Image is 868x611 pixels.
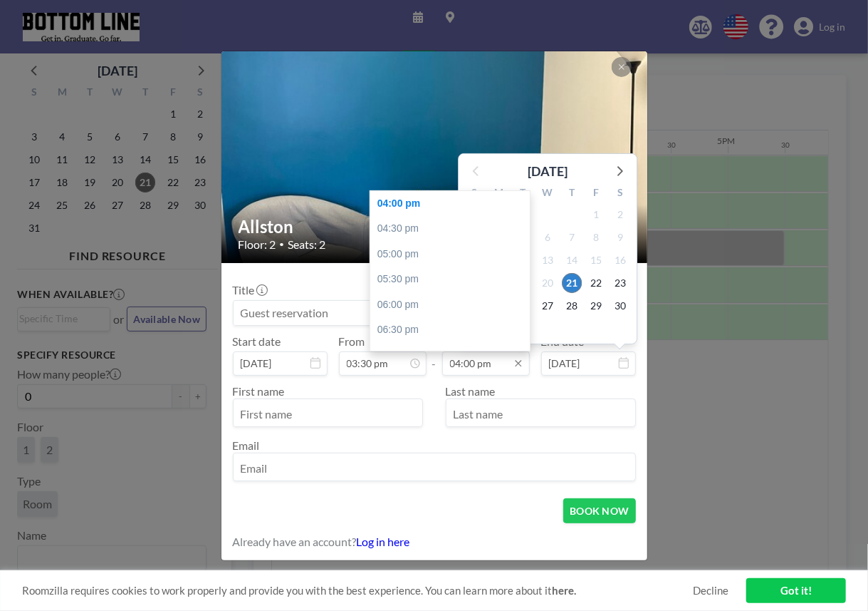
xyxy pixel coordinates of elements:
[446,402,635,426] input: Last name
[370,242,537,267] div: 05:00 pm
[370,191,537,217] div: 04:00 pm
[370,267,537,292] div: 05:30 pm
[233,438,260,452] label: Email
[233,384,285,398] label: First name
[432,339,436,371] span: -
[233,283,266,297] label: Title
[234,402,422,426] input: First name
[357,535,410,548] a: Log in here
[370,292,537,318] div: 06:00 pm
[693,584,728,597] a: Decline
[370,216,537,242] div: 04:30 pm
[234,301,635,325] input: Guest reservation
[239,237,276,252] span: Floor: 2
[339,334,365,349] label: From
[239,216,632,237] h2: Allston
[370,343,537,369] div: 07:00 pm
[280,239,285,250] span: •
[563,498,635,523] button: BOOK NOW
[233,535,357,549] span: Already have an account?
[233,334,281,349] label: Start date
[552,584,576,597] a: here.
[370,317,537,343] div: 06:30 pm
[446,384,496,398] label: Last name
[288,237,326,252] span: Seats: 2
[234,456,635,481] input: Email
[22,584,693,597] span: Roomzilla requires cookies to work properly and provide you with the best experience. You can lea...
[746,578,846,603] a: Got it!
